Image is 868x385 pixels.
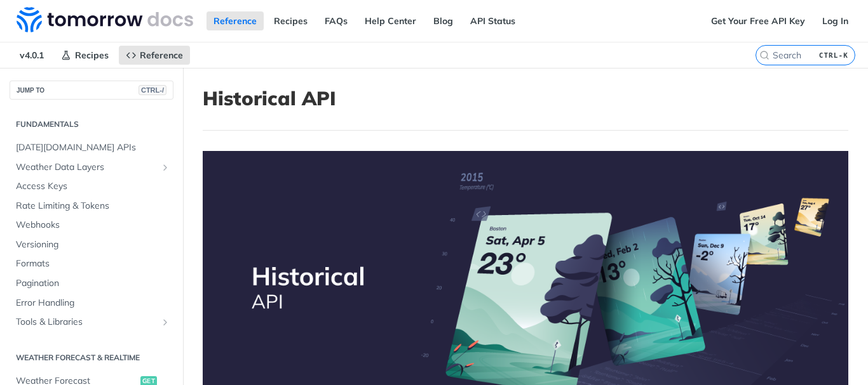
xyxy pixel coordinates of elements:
[816,49,851,62] kbd: CTRL-K
[140,49,183,61] span: Reference
[10,274,173,293] a: Pagination
[119,46,190,65] a: Reference
[17,7,193,32] img: Tomorrow.io Weather API Docs
[267,11,315,30] a: Recipes
[16,180,170,193] span: Access Keys
[160,162,170,173] button: Show subpages for Weather Data Layers
[203,87,848,110] h1: Historical API
[16,238,170,251] span: Versioning
[426,11,460,30] a: Blog
[10,313,173,332] a: Tools & LibrariesShow subpages for Tools & Libraries
[10,158,173,177] a: Weather Data LayersShow subpages for Weather Data Layers
[10,138,173,157] a: [DATE][DOMAIN_NAME] APIs
[10,294,173,313] a: Error Handling
[10,197,173,216] a: Rate Limiting & Tokens
[16,258,170,270] span: Formats
[75,49,109,61] span: Recipes
[10,216,173,235] a: Webhooks
[815,11,855,30] a: Log In
[10,352,173,363] h2: Weather Forecast & realtime
[704,11,812,30] a: Get Your Free API Key
[16,200,170,212] span: Rate Limiting & Tokens
[207,11,264,30] a: Reference
[13,46,51,65] span: v4.0.1
[759,50,770,60] svg: Search
[16,219,170,232] span: Webhooks
[54,46,116,65] a: Recipes
[10,81,173,100] button: JUMP TOCTRL-/
[10,235,173,254] a: Versioning
[358,11,423,30] a: Help Center
[139,85,166,95] span: CTRL-/
[10,177,173,196] a: Access Keys
[10,254,173,273] a: Formats
[16,141,170,154] span: [DATE][DOMAIN_NAME] APIs
[318,11,355,30] a: FAQs
[16,297,170,310] span: Error Handling
[16,316,157,329] span: Tools & Libraries
[10,119,173,130] h2: Fundamentals
[160,317,170,327] button: Show subpages for Tools & Libraries
[463,11,522,30] a: API Status
[16,277,170,290] span: Pagination
[16,161,157,174] span: Weather Data Layers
